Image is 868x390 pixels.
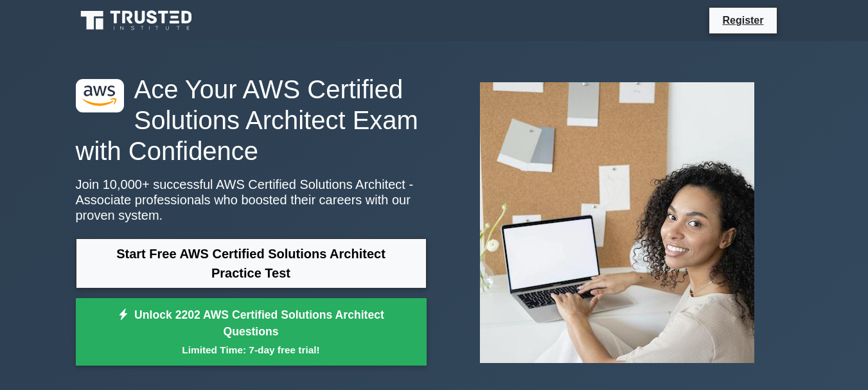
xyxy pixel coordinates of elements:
h1: Ace Your AWS Certified Solutions Architect Exam with Confidence [76,74,427,166]
a: Start Free AWS Certified Solutions Architect Practice Test [76,238,427,288]
small: Limited Time: 7-day free trial! [92,342,411,357]
p: Join 10,000+ successful AWS Certified Solutions Architect - Associate professionals who boosted t... [76,177,427,223]
a: Register [714,12,771,28]
a: Unlock 2202 AWS Certified Solutions Architect QuestionsLimited Time: 7-day free trial! [76,298,427,366]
